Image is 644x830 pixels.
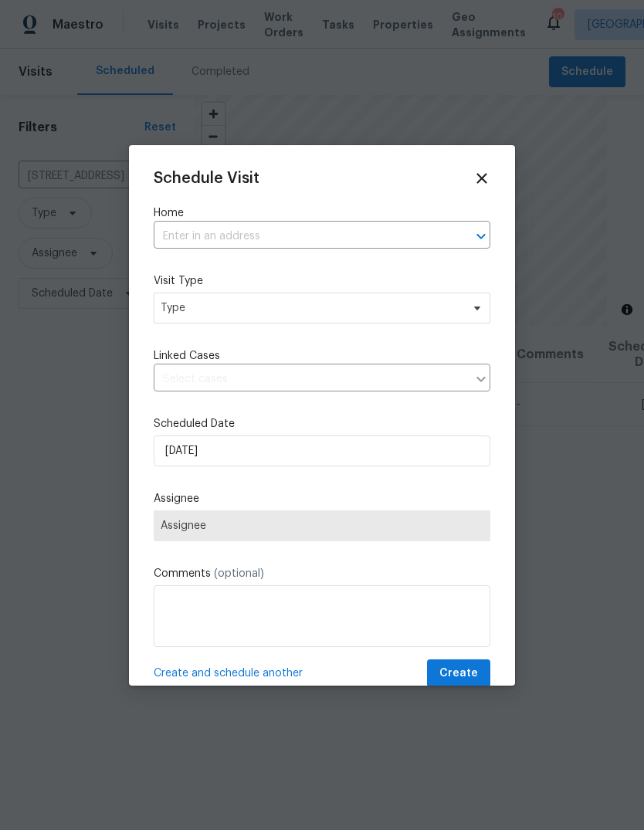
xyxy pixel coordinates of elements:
input: Enter in an address [154,225,447,249]
span: Close [473,170,490,187]
label: Visit Type [154,273,490,289]
button: Open [470,225,492,247]
span: (optional) [214,568,264,579]
label: Comments [154,566,490,581]
label: Assignee [154,491,490,506]
span: Create [439,664,478,683]
span: Assignee [161,520,483,532]
span: Type [161,300,461,316]
input: M/D/YYYY [154,435,490,466]
span: Linked Cases [154,348,220,364]
span: Create and schedule another [154,666,303,681]
label: Scheduled Date [154,416,490,432]
button: Create [427,659,490,688]
label: Home [154,205,490,221]
span: Schedule Visit [154,171,259,186]
input: Select cases [154,368,467,391]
